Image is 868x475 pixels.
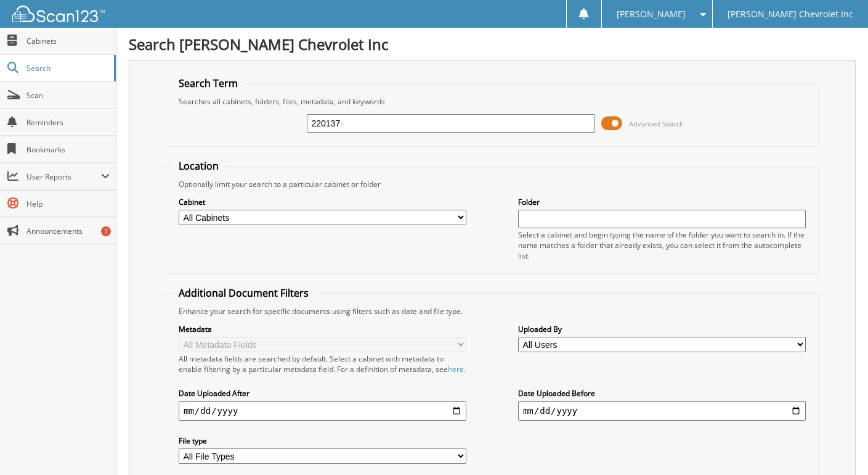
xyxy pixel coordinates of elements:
a: here [448,364,464,374]
span: Bookmarks [26,144,110,155]
input: start [179,401,466,421]
span: Announcements [26,226,110,236]
span: Reminders [26,117,110,128]
label: Cabinet [179,197,466,207]
span: Search [26,63,108,73]
div: Searches all cabinets, folders, files, metadata, and keywords [172,96,812,107]
span: Scan [26,90,110,101]
span: [PERSON_NAME] [617,10,686,18]
img: scan123-logo-white.svg [12,6,105,22]
span: User Reports [26,171,101,182]
span: Help [26,199,110,209]
label: Metadata [179,324,466,334]
span: Cabinets [26,36,110,46]
div: 7 [101,226,111,236]
input: end [518,401,806,421]
div: Select a cabinet and begin typing the name of the folder you want to search in. If the name match... [518,229,806,261]
label: Folder [518,197,806,207]
label: Uploaded By [518,324,806,334]
label: Date Uploaded After [179,388,466,399]
span: [PERSON_NAME] Chevrolet Inc [728,10,853,18]
label: File type [179,436,466,446]
legend: Location [172,159,225,173]
h1: Search [PERSON_NAME] Chevrolet Inc [129,34,856,54]
legend: Additional Document Filters [172,286,315,300]
legend: Search Term [172,76,244,90]
div: All metadata fields are searched by default. Select a cabinet with metadata to enable filtering b... [179,353,466,374]
div: Optionally limit your search to a particular cabinet or folder [172,179,812,189]
div: Enhance your search for specific documents using filters such as date and file type. [172,306,812,316]
span: Advanced Search [629,119,684,128]
label: Date Uploaded Before [518,388,806,399]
